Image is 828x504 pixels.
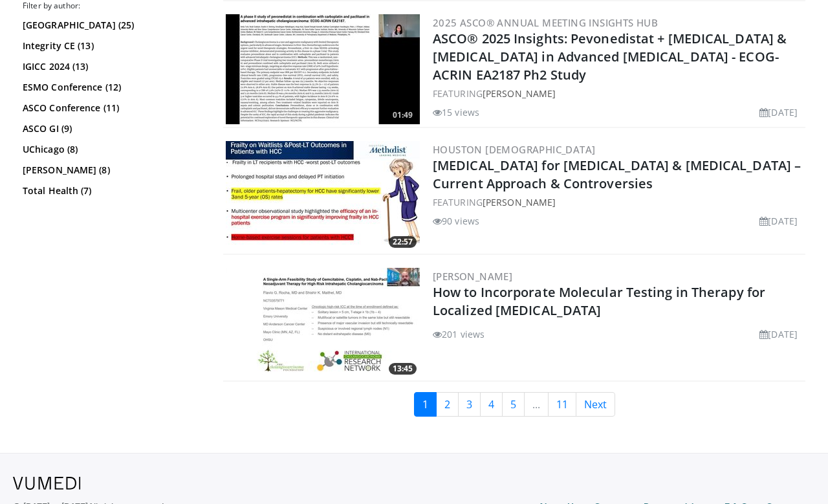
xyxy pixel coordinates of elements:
[759,105,798,119] li: [DATE]
[433,214,479,228] li: 90 views
[23,60,201,73] a: IGICC 2024 (13)
[759,214,798,228] li: [DATE]
[226,268,420,378] a: 13:45
[23,143,201,156] a: UChicago (8)
[548,392,576,417] a: 11
[414,392,437,417] a: 1
[23,184,201,197] a: Total Health (7)
[23,39,201,52] a: Integrity CE (13)
[433,30,787,83] a: ASCO® 2025 Insights: Pevonedistat + [MEDICAL_DATA] & [MEDICAL_DATA] in Advanced [MEDICAL_DATA] - ...
[389,109,417,121] span: 01:49
[433,16,658,29] a: 2025 ASCO® Annual Meeting Insights Hub
[433,327,485,341] li: 201 views
[226,141,420,251] img: 51fabc50-17bf-42c9-846f-ee70362b45ee.300x170_q85_crop-smart_upscale.jpg
[23,102,201,115] a: ASCO Conference (11)
[389,236,417,248] span: 22:57
[23,122,201,135] a: ASCO GI (9)
[389,363,417,375] span: 13:45
[13,477,81,490] img: VuMedi Logo
[223,392,805,417] nav: Search results pages
[226,268,420,378] img: af793922-4dd4-4a9a-950f-5d1cdefea617.300x170_q85_crop-smart_upscale.jpg
[226,141,420,251] a: 22:57
[433,105,479,119] li: 15 views
[483,87,556,100] a: [PERSON_NAME]
[433,157,801,192] a: [MEDICAL_DATA] for [MEDICAL_DATA] & [MEDICAL_DATA] – Current Approach & Controversies
[226,14,420,124] img: 0957ed88-1aae-4c8f-9528-e16fcccf9f07.300x170_q85_crop-smart_upscale.jpg
[433,143,595,156] a: Houston [DEMOGRAPHIC_DATA]
[23,164,201,177] a: [PERSON_NAME] (8)
[23,19,201,32] a: [GEOGRAPHIC_DATA] (25)
[759,327,798,341] li: [DATE]
[576,392,615,417] a: Next
[458,392,481,417] a: 3
[23,81,201,94] a: ESMO Conference (12)
[433,87,803,100] div: FEATURING
[480,392,503,417] a: 4
[433,283,765,319] a: How to Incorporate Molecular Testing in Therapy for Localized [MEDICAL_DATA]
[23,1,204,11] h3: Filter by author:
[502,392,525,417] a: 5
[483,196,556,208] a: [PERSON_NAME]
[226,14,420,124] a: 01:49
[433,270,512,283] a: [PERSON_NAME]
[436,392,459,417] a: 2
[433,195,803,209] div: FEATURING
